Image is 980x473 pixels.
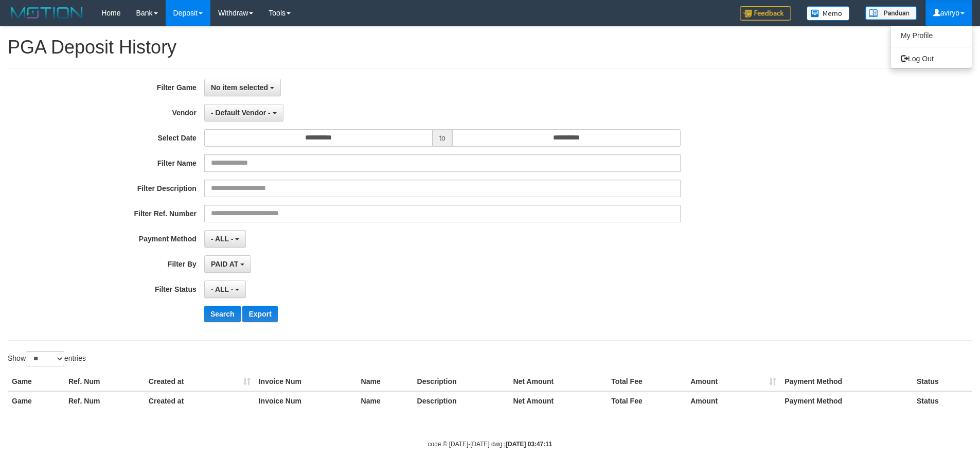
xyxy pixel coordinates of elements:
[807,6,850,21] img: Button%20Memo.svg
[740,6,791,21] img: Feedback.jpg
[506,441,552,448] strong: [DATE] 03:47:11
[780,391,913,410] th: Payment Method
[509,391,607,410] th: Net Amount
[145,372,255,391] th: Created at
[413,372,509,391] th: Description
[686,372,780,391] th: Amount
[255,372,357,391] th: Invoice Num
[64,372,145,391] th: Ref. Num
[204,255,251,273] button: PAID AT
[607,391,686,410] th: Total Fee
[428,441,553,448] small: code © [DATE]-[DATE] dwg |
[204,104,283,121] button: - Default Vendor -
[145,391,255,410] th: Created at
[211,260,238,268] span: PAID AT
[8,5,86,21] img: MOTION_logo.png
[357,391,413,410] th: Name
[8,391,64,410] th: Game
[211,285,234,293] span: - ALL -
[211,235,234,243] span: - ALL -
[413,391,509,410] th: Description
[8,37,972,58] h1: PGA Deposit History
[686,391,780,410] th: Amount
[357,372,413,391] th: Name
[433,129,452,147] span: to
[890,29,972,42] a: My Profile
[204,79,281,96] button: No item selected
[913,391,972,410] th: Status
[204,230,246,248] button: - ALL -
[26,351,64,366] select: Showentries
[509,372,607,391] th: Net Amount
[211,83,268,92] span: No item selected
[204,306,241,322] button: Search
[865,6,917,20] img: panduan.png
[913,372,972,391] th: Status
[255,391,357,410] th: Invoice Num
[204,281,246,298] button: - ALL -
[890,52,972,65] a: Log Out
[211,109,271,117] span: - Default Vendor -
[607,372,686,391] th: Total Fee
[8,351,86,366] label: Show entries
[64,391,145,410] th: Ref. Num
[780,372,913,391] th: Payment Method
[242,306,277,322] button: Export
[8,372,64,391] th: Game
